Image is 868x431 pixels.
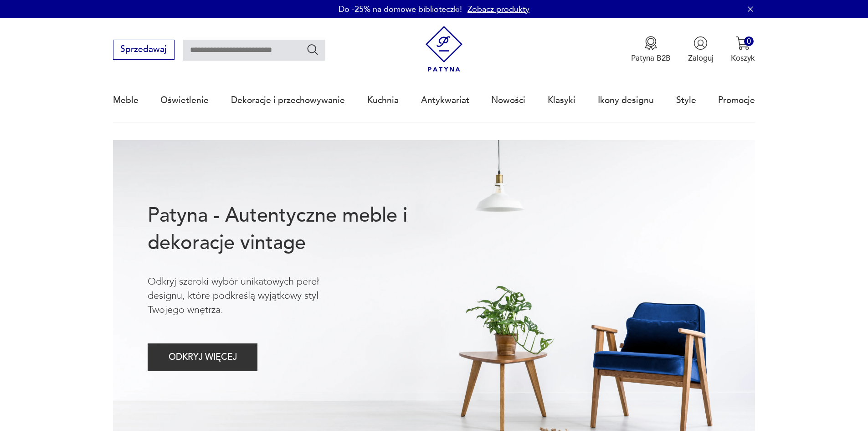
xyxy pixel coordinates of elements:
[491,79,525,121] a: Nowości
[148,275,355,317] p: Odkryj szeroki wybór unikatowych pereł designu, które podkreślą wyjątkowy styl Twojego wnętrza.
[731,36,755,63] button: 0Koszyk
[421,26,467,72] img: Patyna - sklep z meblami i dekoracjami vintage
[148,202,443,257] h1: Patyna - Autentyczne meble i dekoracje vintage
[731,53,755,63] p: Koszyk
[631,53,671,63] p: Patyna B2B
[231,79,345,121] a: Dekoracje i przechowywanie
[688,53,714,63] p: Zaloguj
[113,79,139,121] a: Meble
[688,36,714,63] button: Zaloguj
[148,343,257,371] button: ODKRYJ WIĘCEJ
[718,79,755,121] a: Promocje
[113,47,175,54] a: Sprzedawaj
[367,79,399,121] a: Kuchnia
[744,36,754,46] div: 0
[736,36,750,50] img: Ikona koszyka
[113,40,175,60] button: Sprzedawaj
[548,79,575,121] a: Klasyki
[644,36,658,50] img: Ikona medalu
[148,354,257,362] a: ODKRYJ WIĘCEJ
[339,4,462,15] p: Do -25% na domowe biblioteczki!
[693,36,708,50] img: Ikonka użytkownika
[306,43,319,56] button: Szukaj
[421,79,469,121] a: Antykwariat
[160,79,209,121] a: Oświetlenie
[676,79,696,121] a: Style
[631,36,671,63] button: Patyna B2B
[598,79,654,121] a: Ikony designu
[467,4,529,15] a: Zobacz produkty
[631,36,671,63] a: Ikona medaluPatyna B2B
